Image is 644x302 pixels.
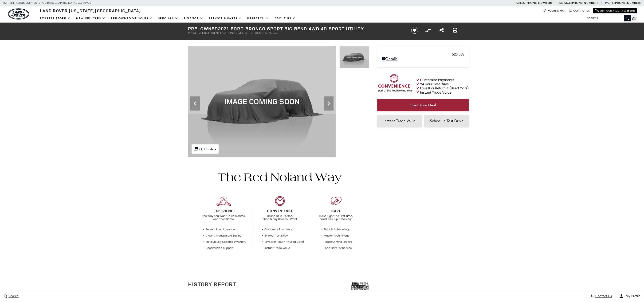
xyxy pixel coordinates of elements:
[614,1,640,5] a: [PHONE_NUMBER]
[382,52,464,56] a: $25,538
[409,27,420,34] button: Save vehicle
[40,8,141,13] span: Land Rover [US_STATE][GEOGRAPHIC_DATA]
[559,1,570,4] span: Service
[595,9,635,12] a: Visit Our Jaguar Website
[108,14,155,23] a: Pre-Owned Vehicles
[453,28,457,33] a: Print this Pre-Owned 2021 Ford Bronco Sport Big Bend 4WD 4D Sport Utility
[616,290,644,302] button: user-profile-menu
[594,294,612,298] span: Contact Us
[452,52,464,56] span: $25,538
[73,14,108,23] a: New Vehicles
[188,26,403,31] h1: 2021 Ford Bronco Sport Big Bend 4WD 4D Sport Utility
[7,294,19,298] span: Search
[272,14,298,23] a: About Us
[37,14,73,23] a: EXPRESS STORE
[382,56,464,61] a: Details
[543,9,565,12] a: Hours & Map
[244,14,272,23] a: Research
[206,14,244,23] a: Service & Parts
[8,8,29,20] a: land-rover
[516,1,525,4] span: Sales
[605,1,614,4] span: Parts
[262,31,277,35] span: ULA52626A
[188,281,236,287] h2: History Report
[4,1,91,4] a: [STREET_ADDRESS] • [US_STATE][GEOGRAPHIC_DATA], CO 80905
[37,14,298,23] nav: Main Navigation
[192,144,219,154] div: (1) Photos
[188,46,336,157] img: Used 2021 Cactus Ford Big Bend image 1
[571,1,597,5] a: [PHONE_NUMBER]
[251,31,262,35] span: Stock:
[624,294,640,298] span: My Profile
[430,119,463,123] span: Schedule Test Drive
[188,31,193,35] span: VIN:
[424,27,432,34] button: Compare vehicle
[526,1,552,5] a: [PHONE_NUMBER]
[339,46,369,68] img: Used 2021 Cactus Ford Big Bend image 1
[188,290,227,294] a: View Your Free Report
[193,31,247,35] span: [US_VEHICLE_IDENTIFICATION_NUMBER]
[377,115,422,127] a: Instant Trade Value
[440,28,444,33] a: Share this Pre-Owned 2021 Ford Bronco Sport Big Bend 4WD 4D Sport Utility
[188,25,218,32] strong: Pre-Owned
[410,103,436,107] span: Start Your Deal
[384,119,416,123] span: Instant Trade Value
[584,16,631,21] input: Search
[37,8,144,13] a: Land Rover [US_STATE][GEOGRAPHIC_DATA]
[569,9,590,12] a: Contact Us
[424,115,469,127] a: Schedule Test Drive
[8,8,29,20] img: Land Rover
[181,14,206,23] a: Finance
[377,99,469,111] a: Start Your Deal
[155,14,181,23] a: Specials
[351,281,369,293] img: Show me the Carfax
